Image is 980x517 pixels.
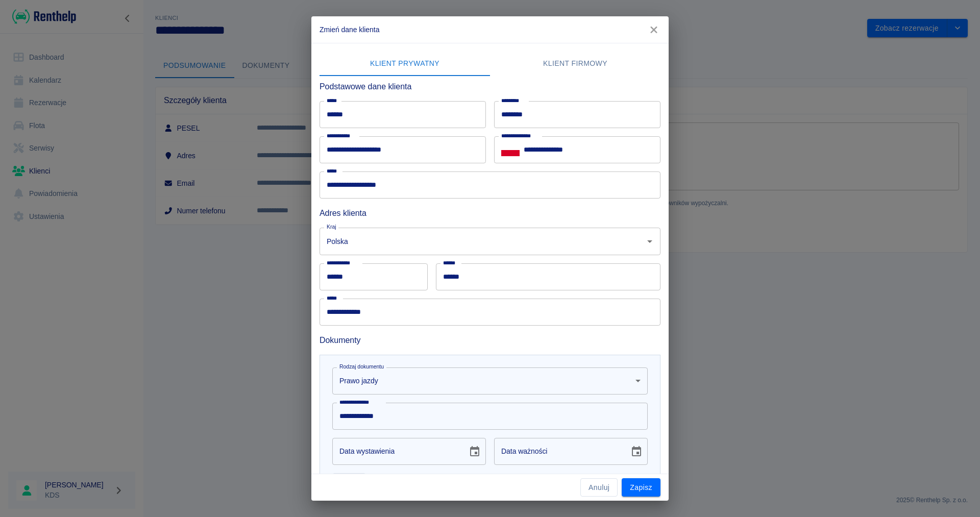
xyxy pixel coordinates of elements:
button: Klient prywatny [320,52,490,76]
input: DD-MM-YYYY [494,438,622,465]
button: Choose date [464,441,485,462]
button: Zapisz [622,478,660,497]
div: Prawo jazdy [332,367,648,395]
button: Usuń [332,473,366,492]
h6: Dokumenty [320,334,660,347]
button: Select country [501,142,520,158]
div: lab API tabs example [320,52,660,76]
button: Anuluj [580,478,618,497]
h6: Adres klienta [320,207,660,219]
button: Choose date [626,441,647,462]
button: Otwórz [643,234,657,249]
input: DD-MM-YYYY [332,438,460,465]
label: Kraj [327,223,336,231]
label: Rodzaj dokumentu [339,363,384,371]
button: Klient firmowy [490,52,660,76]
h6: Podstawowe dane klienta [320,80,660,93]
h2: Zmień dane klienta [311,16,669,43]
